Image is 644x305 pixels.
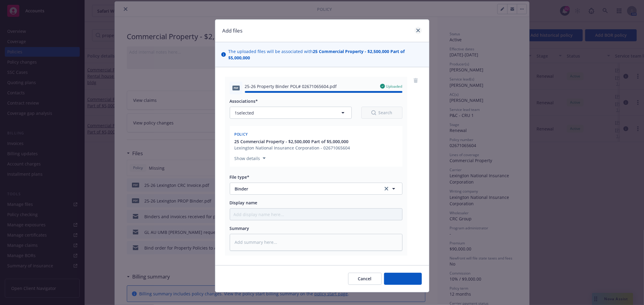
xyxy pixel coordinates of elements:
[230,209,402,220] input: Add display name here...
[230,183,402,195] button: Binderclear selection
[230,174,250,180] span: File type*
[230,225,249,231] span: Summary
[230,200,258,206] span: Display name
[232,155,268,162] button: Show details
[235,186,375,192] span: Binder
[383,185,390,192] a: clear selection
